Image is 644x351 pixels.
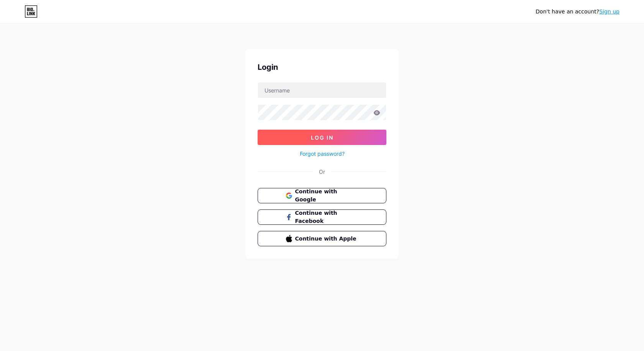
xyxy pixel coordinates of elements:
[536,8,619,16] div: Don't have an account?
[311,134,333,141] span: Log In
[295,235,358,243] span: Continue with Apple
[258,82,386,98] input: Username
[300,150,345,158] a: Forgot password?
[295,188,358,204] span: Continue with Google
[599,8,619,15] a: Sign up
[258,231,386,246] button: Continue with Apple
[258,188,386,203] button: Continue with Google
[258,209,386,225] button: Continue with Facebook
[258,61,386,73] div: Login
[258,130,386,145] button: Log In
[319,168,325,176] div: Or
[295,209,358,225] span: Continue with Facebook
